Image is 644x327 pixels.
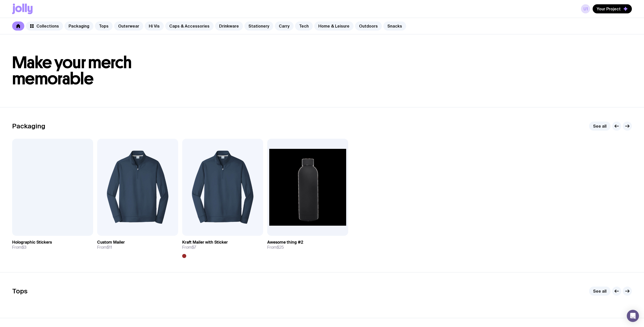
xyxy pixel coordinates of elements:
a: Outerwear [114,21,143,31]
a: Caps & Accessories [165,21,214,31]
a: Stationery [244,21,273,31]
a: Carry [275,21,294,31]
span: Collections [36,24,59,29]
a: Drinkware [215,21,243,31]
h3: Kraft Mailer with Sticker [182,240,228,245]
h3: Custom Mailer [97,240,125,245]
a: Custom MailerFrom$11 [97,236,178,254]
span: $25 [277,245,284,250]
a: Tops [95,21,113,31]
a: Kraft Mailer with StickerFrom$7 [182,236,263,258]
a: See all [589,287,611,296]
a: Hi Vis [145,21,164,31]
span: $7 [192,245,196,250]
span: $3 [22,245,26,250]
span: From [267,245,284,250]
a: Packaging [65,21,93,31]
div: Open Intercom Messenger [627,310,639,322]
a: Home & Leisure [314,21,354,31]
a: Outdoors [355,21,382,31]
span: Make your merch memorable [12,53,132,89]
a: Collections [26,21,63,31]
a: Holographic StickersFrom$3 [12,236,93,254]
a: See all [589,122,611,131]
h2: Tops [12,287,28,295]
span: From [182,245,196,250]
h3: Holographic Stickers [12,240,52,245]
a: Snacks [383,21,406,31]
span: From [12,245,26,250]
h2: Packaging [12,122,45,130]
a: Tech [295,21,313,31]
span: From [97,245,112,250]
span: $11 [107,245,112,250]
a: Awesome thing #2From$25 [267,236,348,254]
h3: Awesome thing #2 [267,240,303,245]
